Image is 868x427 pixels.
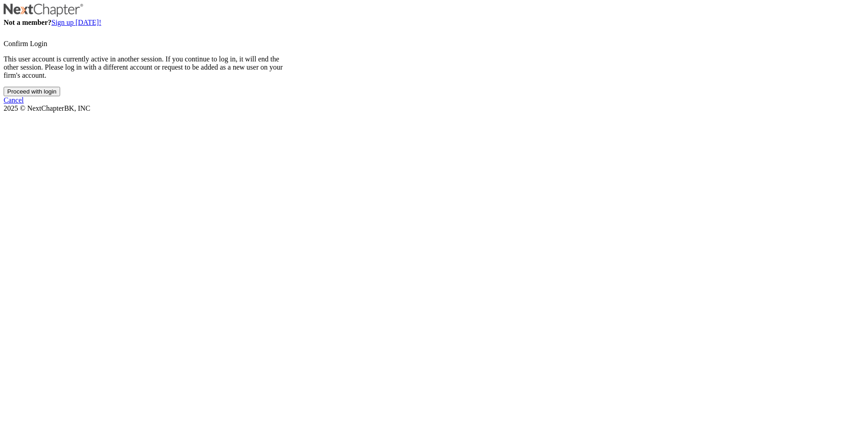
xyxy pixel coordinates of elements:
a: Cancel [4,96,24,104]
img: NextChapter [4,4,85,17]
p: This user account is currently active in another session. If you continue to log in, it will end ... [4,55,293,80]
a: Sign up [DATE]! [52,19,101,26]
div: Confirm Login [4,40,293,48]
div: 2025 © NextChapterBK, INC [4,104,864,113]
input: Proceed with login [4,87,60,96]
strong: Not a member? [4,19,52,26]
